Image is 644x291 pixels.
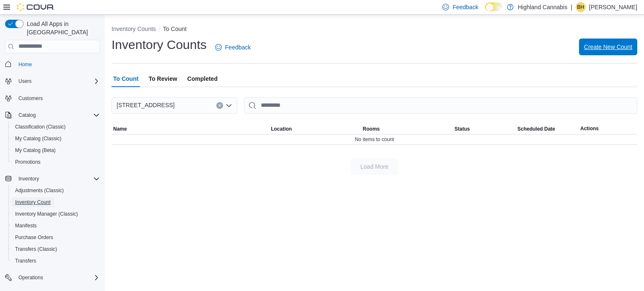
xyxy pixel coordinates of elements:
[15,199,51,206] span: Inventory Count
[12,145,59,155] a: My Catalog (Beta)
[2,173,103,185] button: Inventory
[112,124,269,134] button: Name
[8,156,103,168] button: Promotions
[112,25,637,35] nav: An example of EuiBreadcrumbs
[2,58,103,70] button: Home
[8,196,103,208] button: Inventory Count
[8,144,103,156] button: My Catalog (Beta)
[23,20,100,36] span: Load All Apps in [GEOGRAPHIC_DATA]
[8,133,103,144] button: My Catalog (Classic)
[15,76,100,86] span: Users
[516,124,579,134] button: Scheduled Date
[8,255,103,267] button: Transfers
[577,2,584,12] span: BH
[18,112,36,118] span: Catalog
[12,244,100,254] span: Transfers (Classic)
[15,273,47,283] button: Operations
[2,75,103,87] button: Users
[15,159,41,165] span: Promotions
[2,109,103,121] button: Catalog
[452,3,478,11] span: Feedback
[216,102,223,109] button: Clear input
[12,232,57,242] a: Purchase Orders
[12,122,100,132] span: Classification (Classic)
[355,136,394,143] span: No items to count
[12,134,100,144] span: My Catalog (Classic)
[453,124,516,134] button: Status
[12,256,39,266] a: Transfers
[576,2,586,12] div: Bernice Hopkins
[15,93,100,103] span: Customers
[212,39,254,56] a: Feedback
[12,185,100,196] span: Adjustments (Classic)
[363,126,380,132] span: Rooms
[148,70,177,87] span: To Review
[8,243,103,255] button: Transfers (Classic)
[112,36,207,53] h1: Inventory Counts
[15,135,62,142] span: My Catalog (Classic)
[12,209,100,219] span: Inventory Manager (Classic)
[12,244,60,254] a: Transfers (Classic)
[8,220,103,232] button: Manifests
[15,246,57,252] span: Transfers (Classic)
[2,272,103,283] button: Operations
[187,70,218,87] span: Completed
[18,95,43,102] span: Customers
[12,197,54,207] a: Inventory Count
[18,78,31,85] span: Users
[12,157,100,167] span: Promotions
[454,126,470,132] span: Status
[15,211,78,217] span: Inventory Manager (Classic)
[12,145,100,155] span: My Catalog (Beta)
[15,147,56,154] span: My Catalog (Beta)
[15,258,36,264] span: Transfers
[18,175,39,182] span: Inventory
[271,126,292,132] span: Location
[8,208,103,220] button: Inventory Manager (Classic)
[15,110,100,120] span: Catalog
[117,100,174,110] span: [STREET_ADDRESS]
[15,59,35,70] a: Home
[517,126,555,132] span: Scheduled Date
[15,59,100,70] span: Home
[12,185,67,196] a: Adjustments (Classic)
[15,110,39,120] button: Catalog
[12,157,44,167] a: Promotions
[485,3,503,11] input: Dark Mode
[15,174,100,184] span: Inventory
[18,274,43,281] span: Operations
[112,26,156,32] button: Inventory Counts
[15,124,66,130] span: Classification (Classic)
[17,3,55,11] img: Cova
[226,102,232,109] button: Open list of options
[15,234,53,241] span: Purchase Orders
[8,121,103,133] button: Classification (Classic)
[12,221,100,231] span: Manifests
[15,76,35,86] button: Users
[580,125,599,132] span: Actions
[269,124,361,134] button: Location
[225,43,251,52] span: Feedback
[12,197,100,207] span: Inventory Count
[361,124,453,134] button: Rooms
[2,92,103,104] button: Customers
[12,221,40,231] a: Manifests
[15,174,42,184] button: Inventory
[12,232,100,242] span: Purchase Orders
[579,39,637,55] button: Create New Count
[15,93,46,103] a: Customers
[113,70,138,87] span: To Count
[8,232,103,243] button: Purchase Orders
[589,2,637,12] p: [PERSON_NAME]
[12,209,81,219] a: Inventory Manager (Classic)
[18,61,32,68] span: Home
[163,26,187,32] button: To Count
[584,43,632,51] span: Create New Count
[361,162,389,171] span: Load More
[8,185,103,196] button: Adjustments (Classic)
[12,122,69,132] a: Classification (Classic)
[15,187,64,194] span: Adjustments (Classic)
[12,134,65,144] a: My Catalog (Classic)
[518,2,567,12] p: Highland Cannabis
